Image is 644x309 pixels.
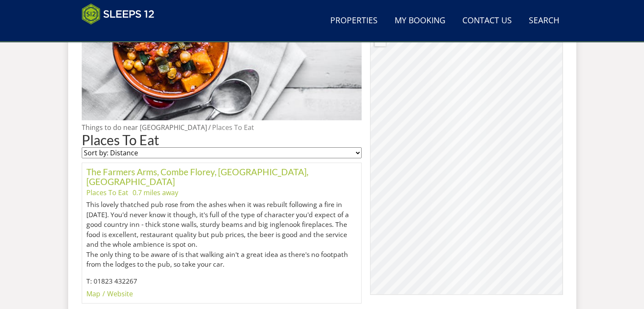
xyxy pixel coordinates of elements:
[370,20,562,294] canvas: Map
[86,200,357,270] p: This lovely thatched pub rose from the ashes when it was rebuilt following a fire in [DATE]. You'...
[77,30,166,37] iframe: Customer reviews powered by Trustpilot
[525,11,563,30] a: Search
[86,289,100,298] a: Map
[107,289,133,298] a: Website
[86,276,357,287] p: T: 01823 432267
[82,123,207,132] a: Things to do near [GEOGRAPHIC_DATA]
[391,11,449,30] a: My Booking
[86,166,308,187] a: The Farmers Arms, Combe Florey, [GEOGRAPHIC_DATA], [GEOGRAPHIC_DATA]
[82,3,155,25] img: Sleeps 12
[86,188,128,197] a: Places To Eat
[327,11,381,30] a: Properties
[82,132,362,147] h1: Places To Eat
[133,188,178,198] li: 0.7 miles away
[212,123,254,132] a: Places To Eat
[459,11,515,30] a: Contact Us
